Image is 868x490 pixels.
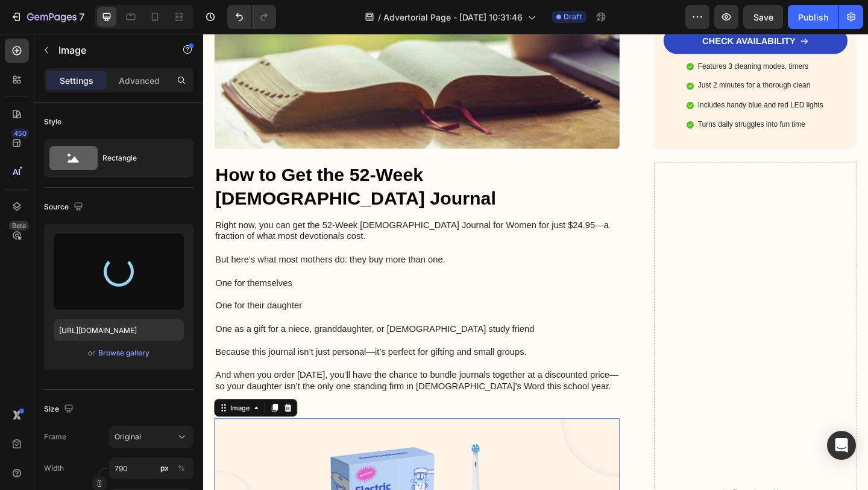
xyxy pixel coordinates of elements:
div: Open Intercom Messenger [827,431,856,460]
p: One for their daughter [13,277,452,302]
div: Undo/Redo [227,5,276,29]
div: % [178,463,185,474]
span: Original [115,431,141,442]
div: Source [44,199,86,215]
button: Save [743,5,783,29]
div: Rectangle [102,144,176,172]
p: One for themselves [13,252,452,278]
p: But here’s what most mothers do: they buy more than one. [13,227,452,252]
p: One as a gift for a niece, granddaughter, or [DEMOGRAPHIC_DATA] study friend [13,302,452,328]
label: Width [44,463,64,474]
p: Just 2 minutes for a thorough clean [538,51,675,62]
p: And when you order [DATE], you’ll have the chance to bundle journals together at a discounted pri... [13,352,452,402]
div: px [160,463,169,474]
div: Publish [798,11,828,24]
p: Settings [60,74,93,87]
p: Right now, you can get the 52-Week [DEMOGRAPHIC_DATA] Journal for Women for just $24.95—a fractio... [13,202,452,227]
div: Size [44,401,76,418]
div: Image [27,401,53,412]
p: Image [58,43,161,57]
span: or [88,346,95,360]
span: Draft [564,11,582,22]
button: % [157,461,172,476]
button: 7 [5,5,90,29]
iframe: Design area [203,34,868,490]
p: CHECK AVAILABILITY [543,1,645,14]
input: px% [109,457,193,479]
p: Because this journal isn’t just personal—it’s perfect for gifting and small groups. [13,328,452,353]
p: 7 [79,10,84,24]
div: Beta [9,221,29,231]
p: Features 3 cleaning modes, timers [538,30,675,40]
button: Browse gallery [98,347,150,359]
div: Style [44,116,61,127]
span: Save [753,12,773,22]
h2: How to Get the 52-Week [DEMOGRAPHIC_DATA] Journal [12,139,453,194]
button: Publish [788,5,838,29]
p: Includes handy blue and red LED lights [538,72,675,83]
p: Turns daily struggles into fun time [538,94,675,104]
label: Frame [44,431,66,442]
button: px [174,461,189,476]
div: 450 [11,129,29,138]
span: Advertorial Page - [DATE] 10:31:46 [383,11,523,24]
button: Original [109,426,193,448]
input: https://example.com/image.jpg [54,319,184,341]
div: Browse gallery [98,348,149,358]
p: Advanced [119,74,160,87]
span: / [378,11,381,24]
